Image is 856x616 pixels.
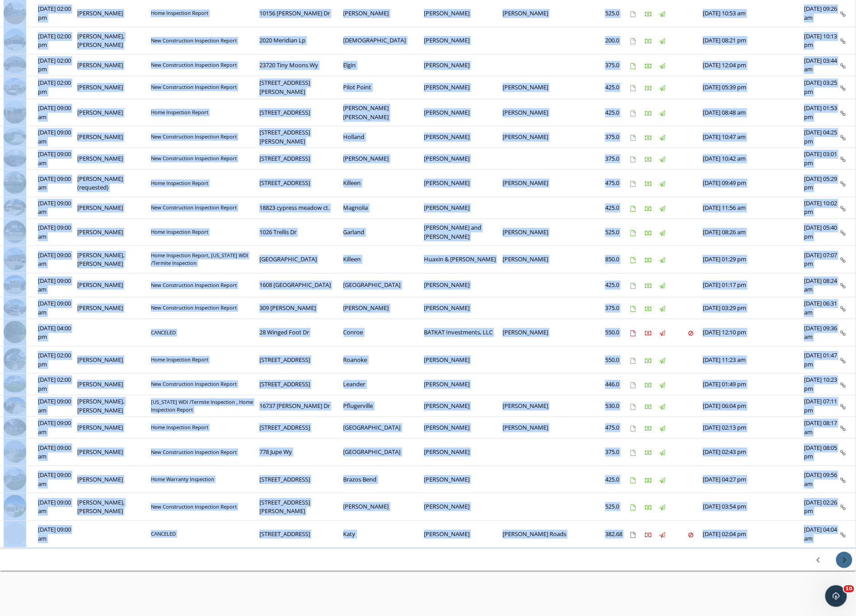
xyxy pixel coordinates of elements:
img: 9241164%2Fcover_photos%2FabagSZpGOpVGNc3K7kLP%2Fsmall.jpg [4,468,26,491]
td: 550.0 [605,346,630,374]
td: [DATE] 05:39 pm [703,76,804,99]
img: 9246925%2Fcover_photos%2FP6rRmPpK8erL9O6dRlyy%2Fsmall.jpg [4,440,26,463]
span: Home Inspection Report, [US_STATE] WDI /Termite Inspection [151,252,248,266]
iframe: Intercom live chat [825,585,847,607]
img: streetview [4,321,26,343]
img: 9250602%2Fcover_photos%2FFHcVf8izTOK8yJsuPWQu%2Fsmall.jpg [4,199,26,216]
td: [PERSON_NAME] [343,148,424,170]
td: [DATE] 10:47 am [703,126,804,148]
img: 9243701%2Fcover_photos%2FXk98sFdyRAba5sJisVmc%2Fsmall.jpg [4,221,26,243]
td: [DATE] 01:29 pm [703,246,804,273]
td: [PERSON_NAME], [PERSON_NAME] [77,246,151,273]
td: [DATE] 09:00 am [38,197,77,218]
img: 9246296%2Fcover_photos%2F45vCVX2QoNTadP4QVxzG%2Fsmall.jpg [4,375,26,392]
img: 9265009%2Fcover_photos%2Fs8m1eTSNM5et8rMIuIlu%2Fsmall.jpg [4,101,26,124]
td: [GEOGRAPHIC_DATA] [259,246,343,273]
td: [DATE] 02:04 pm [703,520,804,548]
td: [DATE] 09:00 am [38,170,77,197]
td: 375.0 [605,54,630,76]
td: [PERSON_NAME] [503,246,574,273]
td: [STREET_ADDRESS] [259,99,343,126]
td: [DATE] 09:00 am [38,126,77,148]
td: [DATE] 02:00 pm [38,374,77,395]
td: [GEOGRAPHIC_DATA] [343,439,424,466]
td: [PERSON_NAME] [424,417,503,439]
td: [PERSON_NAME] [503,319,574,347]
td: [DATE] 09:00 am [38,273,77,297]
img: 9242571%2Fcover_photos%2FBmIqEav3VFt6MPgS0W6a%2Fsmall.9242571-1755112468356 [4,29,26,51]
td: [DATE] 10:13 pm [804,27,840,55]
td: 375.0 [605,126,630,148]
td: [PERSON_NAME] [77,273,151,297]
td: [DATE] 10:02 pm [804,197,840,218]
td: [PERSON_NAME] (requested) [77,170,151,197]
td: [DATE] 09:00 am [38,439,77,466]
td: [DATE] 09:00 am [38,218,77,246]
td: [PERSON_NAME] [77,54,151,76]
td: [DATE] 02:43 pm [703,439,804,466]
td: [PERSON_NAME] [424,297,503,319]
img: 9189556%2Fcover_photos%2FbS6Hw4w1Uhnk9d12alr1%2Fsmall.jpg [4,299,26,316]
td: [PERSON_NAME] Roads [503,520,574,548]
td: [PERSON_NAME] [77,148,151,170]
td: [PERSON_NAME] [77,297,151,319]
span: New Construction Inspection Report [151,61,237,68]
td: [DATE] 09:00 am [38,395,77,417]
td: [DATE] 03:54 pm [703,493,804,521]
td: Huaxin & [PERSON_NAME] [424,246,503,273]
td: [PERSON_NAME] [503,76,574,99]
td: Katy [343,520,424,548]
td: [PERSON_NAME] [503,99,574,126]
td: 850.0 [605,246,630,273]
td: [STREET_ADDRESS] [259,466,343,493]
td: [DATE] 12:04 pm [703,54,804,76]
td: [DATE] 05:40 pm [804,218,840,246]
td: [DATE] 08:17 am [804,417,840,439]
span: Home Inspection Report [151,180,208,186]
td: 200.0 [605,27,630,55]
td: [DATE] 09:36 am [804,319,840,347]
td: [PERSON_NAME] [77,218,151,246]
td: [DATE] 09:00 am [38,417,77,439]
td: [PERSON_NAME] [503,417,574,439]
td: [DATE] 04:25 pm [804,126,840,148]
td: [DATE] 08:21 pm [703,27,804,55]
td: 1026 Trellis Dr [259,218,343,246]
td: 446.0 [605,374,630,395]
span: New Construction Inspection Report [151,449,237,455]
span: CANCELED [151,329,176,336]
img: 9224711%2Fcover_photos%2Fk1TbEwFVO6HdiVRYedrc%2Fsmall.9224711-1755032889078 [4,495,26,518]
td: [DATE] 07:07 pm [804,246,840,273]
img: 9238013%2Fcover_photos%2FVccPEXH2uccZNBlRRds4%2Fsmall.jpg [4,56,26,73]
td: Conroe [343,319,424,347]
td: [PERSON_NAME] [77,99,151,126]
img: 9253427%2Fcover_photos%2FbAnTLPy0nlyTUl0Yg8x9%2Fsmall.jpg [4,419,26,436]
td: [PERSON_NAME] [77,439,151,466]
td: 425.0 [605,273,630,297]
span: Home Inspection Report [151,424,208,431]
td: [PERSON_NAME], [PERSON_NAME] [77,27,151,55]
td: [DATE] 03:25 pm [804,76,840,99]
span: Home Inspection Report [151,228,208,235]
td: 475.0 [605,417,630,439]
td: 550.0 [605,319,630,347]
img: 9232852%2Fcover_photos%2FxNzQQGMS6ATOFyhoEpCf%2Fsmall.9232852-1755113606552 [4,78,26,97]
span: New Construction Inspection Report [151,83,237,90]
td: [PERSON_NAME] [424,76,503,99]
td: [DATE] 09:49 pm [703,170,804,197]
td: [DATE] 10:42 am [703,148,804,170]
td: [DATE] 02:26 pm [804,493,840,521]
i: chevron_left [813,555,823,565]
td: 778 Jupe Wy [259,439,343,466]
td: [DATE] 04:00 pm [38,319,77,347]
img: 9239605%2Fcover_photos%2FoPOCotmM7T7G2aVa48o4%2Fsmall.9239605-1755094494523 [4,248,26,270]
td: [STREET_ADDRESS] [259,520,343,548]
td: [DATE] 02:00 pm [38,54,77,76]
td: [DATE] 08:48 am [703,99,804,126]
td: [STREET_ADDRESS][PERSON_NAME] [259,493,343,521]
td: 375.0 [605,148,630,170]
td: [DEMOGRAPHIC_DATA] [343,27,424,55]
img: 9254874%2Fcover_photos%2FGFIJ6noMHdBDYmyZa1zV%2Fsmall.9254874-1755115266685 [4,171,26,194]
td: [DATE] 06:31 am [804,297,840,319]
td: 375.0 [605,297,630,319]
